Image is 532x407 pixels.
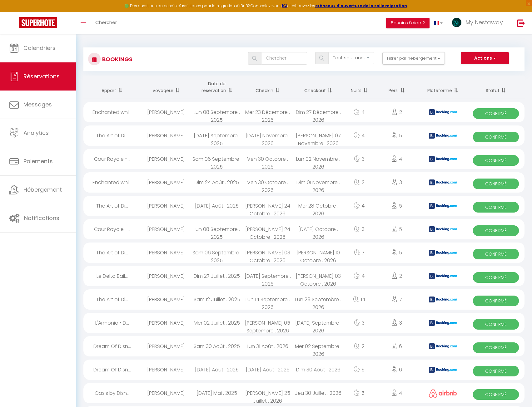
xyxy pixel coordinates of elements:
[344,76,375,99] th: Sort by nights
[282,3,287,8] a: ICI
[83,76,141,99] th: Sort by rentals
[447,12,511,34] a: ... My Nestaway
[452,18,461,27] img: ...
[23,72,60,80] span: Réservations
[23,44,56,52] span: Calendriers
[191,76,242,99] th: Sort by booking date
[461,52,509,65] button: Actions
[23,101,52,108] span: Messages
[315,3,407,8] a: créneaux d'ouverture de la salle migration
[141,76,191,99] th: Sort by guest
[375,76,419,99] th: Sort by people
[23,129,49,137] span: Analytics
[101,52,132,66] h3: Bookings
[467,76,525,99] th: Sort by status
[23,186,62,194] span: Hébergement
[23,157,53,165] span: Paiements
[24,214,59,222] span: Notifications
[95,19,117,26] span: Chercher
[419,76,467,99] th: Sort by channel
[465,18,503,26] span: My Nestaway
[293,76,344,99] th: Sort by checkout
[242,76,293,99] th: Sort by checkin
[19,17,57,28] img: Super Booking
[91,12,122,34] a: Chercher
[386,18,430,28] button: Besoin d'aide ?
[517,19,525,27] img: logout
[382,52,445,65] button: Filtrer par hébergement
[261,52,307,65] input: Chercher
